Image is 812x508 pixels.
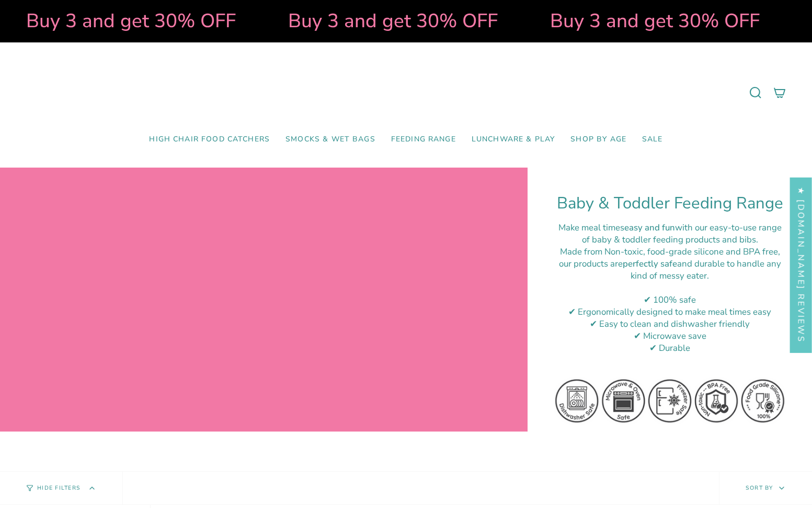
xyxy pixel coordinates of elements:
a: High Chair Food Catchers [141,127,278,152]
span: SALE [642,135,663,144]
div: ✔ Ergonomically designed to make meal times easy [554,306,786,318]
div: ✔ 100% safe [554,294,786,306]
strong: Buy 3 and get 30% OFF [506,8,716,34]
span: Feeding Range [391,135,456,144]
a: Lunchware & Play [464,127,563,152]
a: SALE [634,127,671,152]
h1: Baby & Toddler Feeding Range [554,194,786,213]
a: Shop by Age [563,127,634,152]
strong: perfectly safe [623,258,677,270]
div: M [554,246,786,282]
span: Hide Filters [37,485,81,491]
strong: easy and fun [624,222,675,234]
div: ✔ Durable [554,342,786,354]
span: ✔ Microwave save [634,330,706,342]
span: Sort by [746,484,773,492]
div: Click to open Judge.me floating reviews tab [790,178,812,353]
a: Smocks & Wet Bags [278,127,383,152]
span: Smocks & Wet Bags [285,135,375,144]
div: ✔ Easy to clean and dishwasher friendly [554,318,786,330]
a: Mumma’s Little Helpers [316,58,496,127]
span: High Chair Food Catchers [149,135,270,144]
span: Shop by Age [570,135,626,144]
div: Make meal times with our easy-to-use range of baby & toddler feeding products and bibs. [554,222,786,246]
strong: Buy 3 and get 30% OFF [244,8,454,34]
a: Feeding Range [383,127,464,152]
button: Sort by [719,472,812,504]
span: Lunchware & Play [472,135,555,144]
span: ade from Non-toxic, food-grade silicone and BPA free, our products are and durable to handle any ... [559,246,781,282]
